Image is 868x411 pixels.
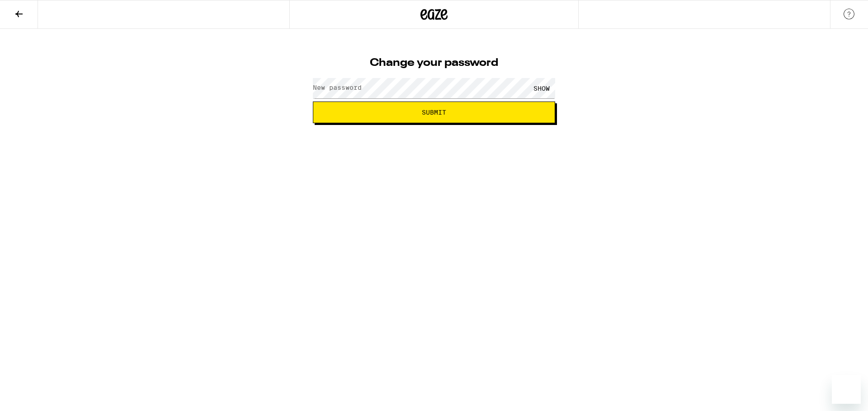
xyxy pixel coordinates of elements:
label: New password [313,84,362,91]
button: Submit [313,102,555,123]
iframe: Button to launch messaging window [832,375,861,404]
h1: Change your password [313,58,555,69]
span: Submit [422,109,446,115]
div: SHOW [528,78,555,98]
